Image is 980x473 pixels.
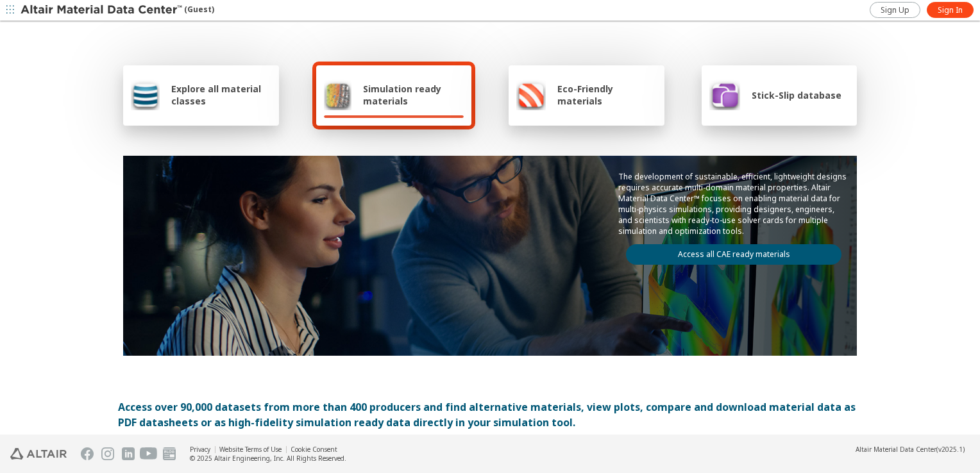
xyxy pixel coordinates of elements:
img: Simulation ready materials [324,79,351,110]
img: Stick-Slip database [709,79,740,110]
span: Stick-Slip database [752,89,841,101]
span: Altair Material Data Center [856,445,936,454]
img: Altair Engineering [10,448,67,460]
div: (v2025.1) [856,445,965,454]
a: Access all CAE ready materials [626,244,841,265]
p: The development of sustainable, efficient, lightweight designs requires accurate multi-domain mat... [618,171,849,236]
span: Eco-Friendly materials [557,83,656,107]
img: Eco-Friendly materials [516,79,546,110]
a: Privacy [190,445,210,454]
div: © 2025 Altair Engineering, Inc. All Rights Reserved. [190,454,346,463]
a: Sign Up [870,2,920,18]
img: Altair Material Data Center [21,4,184,17]
span: Simulation ready materials [363,83,464,107]
span: Sign In [938,5,963,15]
a: Cookie Consent [291,445,337,454]
div: Access over 90,000 datasets from more than 400 producers and find alternative materials, view plo... [118,399,862,430]
span: Explore all material classes [171,83,271,107]
img: Explore all material classes [131,79,160,110]
a: Website Terms of Use [219,445,282,454]
a: Sign In [927,2,974,18]
div: (Guest) [21,4,214,17]
span: Sign Up [881,5,909,15]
